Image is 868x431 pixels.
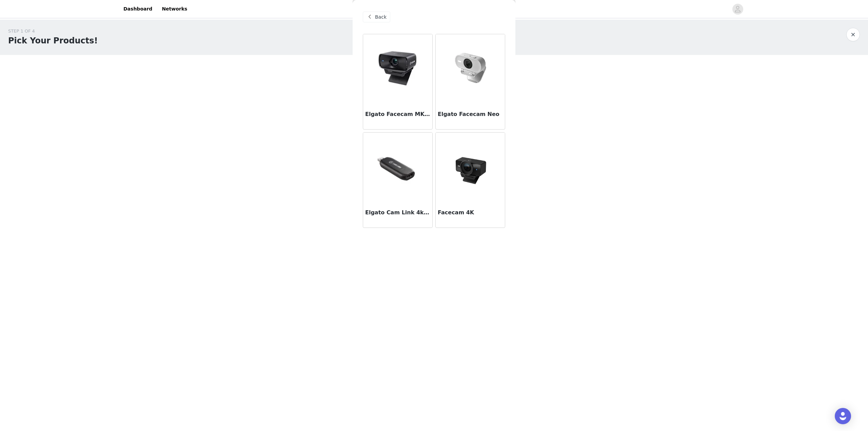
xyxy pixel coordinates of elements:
div: Open Intercom Messenger [835,408,851,424]
h3: Facecam 4K [438,209,503,217]
img: Elgato Cam Link 4k HDMI Camera Connector [363,142,432,191]
div: STEP 1 OF 4 [8,28,98,35]
img: Elgato Facecam Neo [436,44,505,92]
h3: Elgato Facecam MK.2 [365,110,430,118]
div: avatar [734,4,741,15]
h3: Elgato Cam Link 4k HDMI Camera Connector [365,209,430,217]
h3: Elgato Facecam Neo [438,110,503,118]
a: Dashboard [119,1,156,17]
span: Back [375,14,387,21]
h1: Pick Your Products! [8,35,98,47]
img: Facecam 4K [436,133,504,200]
img: Elgato Facecam MK.2 [363,44,432,92]
a: Networks [158,1,191,17]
